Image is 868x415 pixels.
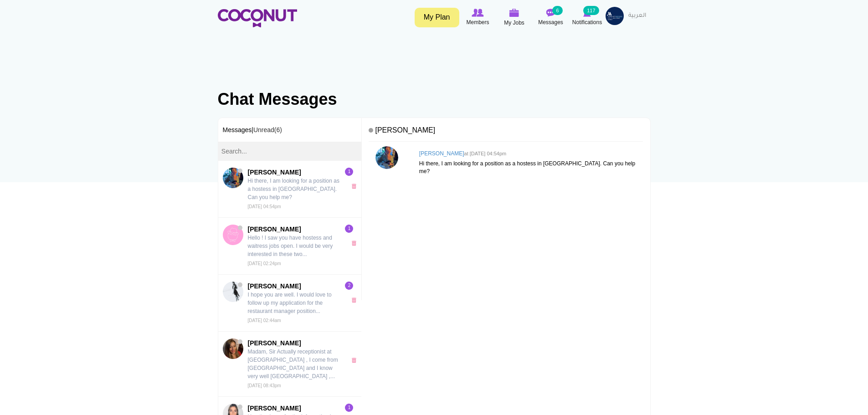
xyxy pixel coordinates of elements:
img: Danielle Kerrison [223,282,243,302]
span: [PERSON_NAME] [248,225,342,234]
span: 1 [345,168,353,176]
small: [DATE] 02:44am [248,318,281,323]
p: I hope you are well. I would love to follow up my application for the restaurant manager position... [248,291,342,315]
p: Hello ! I saw you have hostess and waitress jobs open. I would be very interested in these two... [248,234,342,258]
img: My Jobs [509,9,519,17]
h1: Chat Messages [218,90,651,108]
a: Notifications Notifications 117 [569,7,606,28]
a: BELAKHDAR Fatiha[PERSON_NAME] Madam, Sir Actually receptionist at [GEOGRAPHIC_DATA] , I come from... [218,332,362,397]
a: Danielle Kerrison[PERSON_NAME] I hope you are well. I would love to follow up my application for ... [218,275,362,332]
img: Browse Members [472,9,483,17]
a: My Jobs My Jobs [496,7,533,28]
a: x [351,297,359,302]
h4: [PERSON_NAME] [369,123,643,142]
span: [PERSON_NAME] [248,338,342,348]
span: [PERSON_NAME] [248,404,342,413]
a: x [351,358,359,363]
h3: Messages [218,118,362,142]
img: Emmi Aaltonen [223,225,243,245]
span: Messages [538,18,563,27]
a: x [351,241,359,246]
span: 2 [345,282,353,290]
small: at [DATE] 04:54pm [464,151,507,156]
small: 117 [583,6,599,15]
a: Browse Members Members [460,7,496,28]
p: Madam, Sir Actually receptionist at [GEOGRAPHIC_DATA] , I come from [GEOGRAPHIC_DATA] and I know ... [248,348,342,380]
img: Messages [546,9,555,17]
span: 1 [345,404,353,412]
span: Members [466,18,489,27]
span: 1 [345,225,353,233]
p: Hi there, I am looking for a position as a hostess in [GEOGRAPHIC_DATA]. Can you help me? [419,160,639,175]
a: x [351,184,359,189]
span: [PERSON_NAME] [248,282,342,291]
a: Emmi Aaltonen[PERSON_NAME] Hello ! I saw you have hostess and waitress jobs open. I would be very... [218,218,362,275]
small: 6 [552,6,562,15]
span: Notifications [572,18,602,27]
span: My Jobs [504,18,524,27]
a: Messages Messages 6 [533,7,569,28]
img: Casey - Lee Watt [223,168,243,188]
span: | [252,126,282,133]
img: BELAKHDAR Fatiha [223,338,243,359]
img: Notifications [583,9,591,17]
a: Unread(6) [253,126,282,133]
a: Casey - Lee Watt[PERSON_NAME] Hi there, I am looking for a position as a hostess in [GEOGRAPHIC_D... [218,161,362,218]
img: Home [218,9,297,27]
small: [DATE] 08:43pm [248,383,281,388]
small: [DATE] 04:54pm [248,204,281,209]
a: My Plan [415,8,459,27]
span: [PERSON_NAME] [248,168,342,177]
small: [DATE] 02:24pm [248,261,281,266]
p: Hi there, I am looking for a position as a hostess in [GEOGRAPHIC_DATA]. Can you help me? [248,177,342,201]
a: العربية [624,7,651,25]
input: Search... [218,142,362,161]
h4: [PERSON_NAME] [419,151,639,157]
